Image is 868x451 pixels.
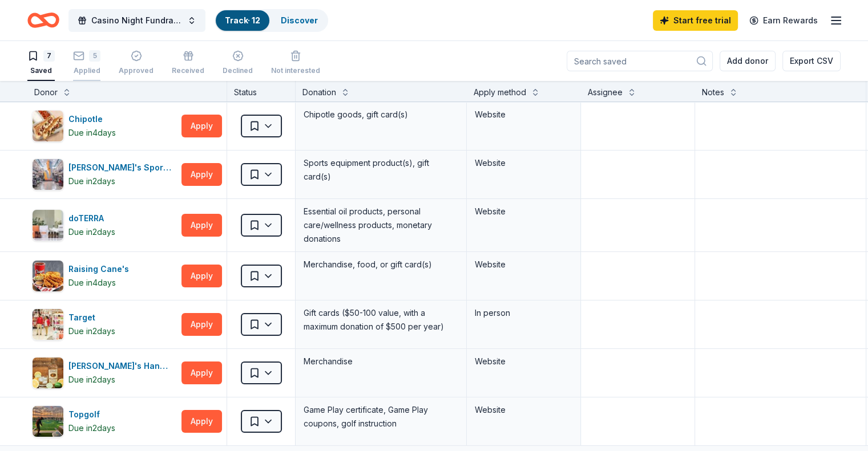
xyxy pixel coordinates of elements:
[475,355,572,368] div: Website
[68,373,115,387] div: Due in 2 days
[227,81,296,101] div: Status
[302,204,459,247] div: Essential oil products, personal care/wellness products, monetary donations
[27,46,55,81] button: 7Saved
[32,110,177,142] button: Image for ChipotleChipotleDue in4days
[567,51,713,71] input: Search saved
[302,86,336,99] div: Donation
[302,305,459,335] div: Gift cards ($50-100 value, with a maximum donation of $500 per year)
[223,66,253,75] div: Declined
[702,86,724,99] div: Notes
[33,210,63,241] img: Image for doTERRA
[223,46,253,81] button: Declined
[27,7,59,34] a: Home
[720,51,776,71] button: Add donor
[782,51,841,71] button: Export CSV
[742,10,825,31] a: Earn Rewards
[33,261,63,291] img: Image for Raising Cane's
[225,15,260,25] a: Track· 12
[89,50,100,62] div: 5
[181,214,222,237] button: Apply
[475,205,572,218] div: Website
[215,9,328,32] button: Track· 12Discover
[33,309,63,340] img: Image for Target
[68,324,115,338] div: Due in 2 days
[181,115,222,137] button: Apply
[172,66,204,75] div: Received
[475,306,572,320] div: In person
[91,14,183,27] span: Casino Night Fundraiser
[302,155,459,185] div: Sports equipment product(s), gift card(s)
[32,357,177,389] button: Image for Tito's Handmade Vodka[PERSON_NAME]'s Handmade VodkaDue in2days
[33,357,63,388] img: Image for Tito's Handmade Vodka
[32,405,177,437] button: Image for TopgolfTopgolfDue in2days
[68,9,205,32] button: Casino Night Fundraiser
[68,262,134,276] div: Raising Cane's
[68,126,116,140] div: Due in 4 days
[475,403,572,417] div: Website
[271,66,320,75] div: Not interested
[588,86,623,99] div: Assignee
[33,406,63,437] img: Image for Topgolf
[181,313,222,336] button: Apply
[302,257,459,273] div: Merchandise, food, or gift card(s)
[68,174,115,188] div: Due in 2 days
[32,308,177,340] button: Image for TargetTargetDue in2days
[32,260,177,292] button: Image for Raising Cane's Raising Cane'sDue in4days
[68,359,177,373] div: [PERSON_NAME]'s Handmade Vodka
[302,402,459,432] div: Game Play certificate, Game Play coupons, golf instruction
[181,163,222,186] button: Apply
[302,354,459,369] div: Merchandise
[32,209,177,241] button: Image for doTERRAdoTERRADue in2days
[172,46,204,81] button: Received
[68,408,115,421] div: Topgolf
[302,107,459,123] div: Chipotle goods, gift card(s)
[43,50,55,62] div: 7
[181,265,222,287] button: Apply
[73,66,100,75] div: Applied
[33,111,63,141] img: Image for Chipotle
[281,15,318,25] a: Discover
[653,10,738,31] a: Start free trial
[475,108,572,121] div: Website
[68,112,116,126] div: Chipotle
[68,161,177,174] div: [PERSON_NAME]'s Sporting Goods
[27,66,55,75] div: Saved
[181,361,222,384] button: Apply
[68,225,115,239] div: Due in 2 days
[32,159,177,190] button: Image for Dick's Sporting Goods[PERSON_NAME]'s Sporting GoodsDue in2days
[119,46,154,81] button: Approved
[68,311,115,324] div: Target
[119,66,154,75] div: Approved
[68,212,115,225] div: doTERRA
[474,86,526,99] div: Apply method
[33,159,63,190] img: Image for Dick's Sporting Goods
[73,46,100,81] button: 5Applied
[68,276,116,290] div: Due in 4 days
[34,86,58,99] div: Donor
[181,410,222,433] button: Apply
[475,258,572,271] div: Website
[475,156,572,170] div: Website
[271,46,320,81] button: Not interested
[68,421,115,435] div: Due in 2 days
